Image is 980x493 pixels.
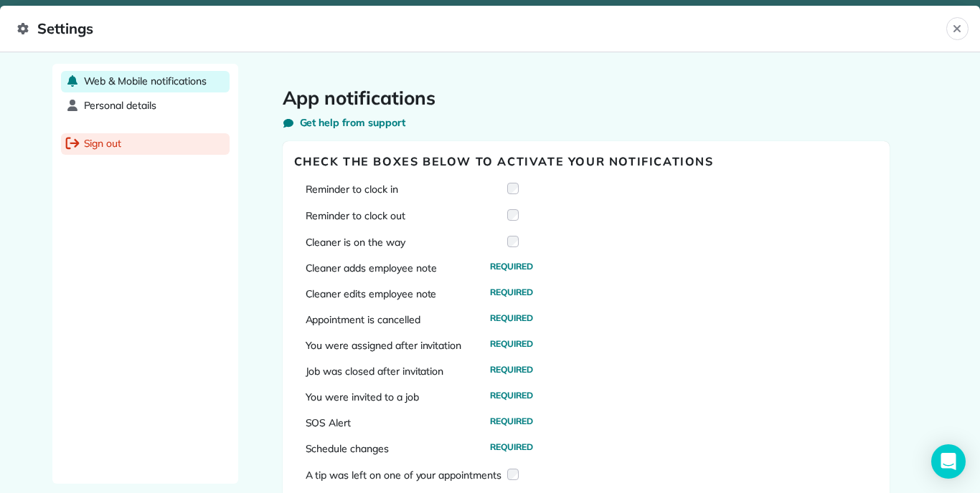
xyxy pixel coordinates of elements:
[61,71,230,92] a: Web & Mobile notifications
[306,338,462,353] span: You were assigned after invitation
[306,261,437,275] span: Cleaner adds employee note
[490,287,533,301] span: Required
[306,468,501,482] label: A tip was left on one of your appointments
[17,17,946,40] span: Settings
[490,312,533,327] span: Required
[306,416,352,430] span: SOS Alert
[306,182,501,196] label: Reminder to clock in
[306,364,444,378] span: Job was closed after invitation
[61,133,230,155] a: Sign out
[490,261,533,275] span: Required
[931,444,966,479] div: Open Intercom Messenger
[490,338,533,353] span: Required
[300,115,405,130] span: Get help from support
[490,390,533,404] span: Required
[84,136,122,150] span: Sign out
[84,98,156,113] span: Personal details
[306,235,501,249] label: Cleaner is on the way
[283,87,890,110] h1: App notifications
[306,441,389,456] span: Schedule changes
[946,17,969,40] button: Close
[490,364,533,378] span: Required
[306,209,501,223] label: Reminder to clock out
[84,74,207,88] span: Web & Mobile notifications
[283,115,405,130] button: Get help from support
[294,154,714,168] span: Check the boxes below to activate your notifications
[306,312,420,327] span: Appointment is cancelled
[61,95,230,117] a: Personal details
[490,441,533,456] span: Required
[306,390,419,404] span: You were invited to a job
[490,416,533,430] span: Required
[306,287,437,301] span: Cleaner edits employee note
